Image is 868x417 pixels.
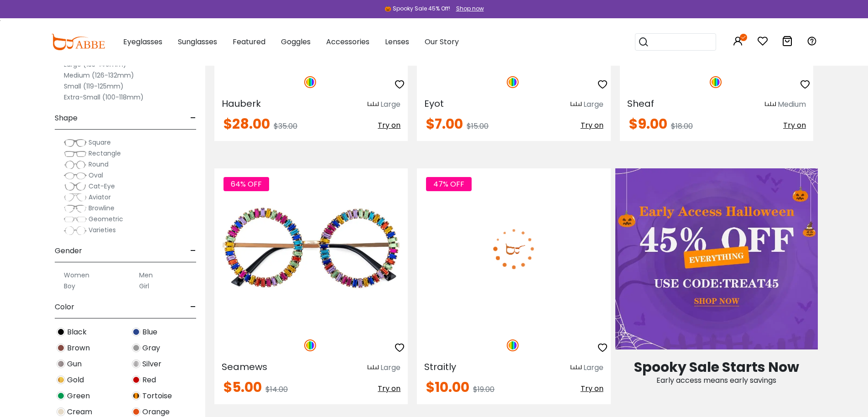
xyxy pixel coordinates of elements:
[424,97,444,110] span: Eyot
[426,377,469,397] span: $10.00
[452,5,484,12] a: Shop now
[378,381,400,397] button: Try on
[583,99,603,110] div: Large
[326,36,369,47] span: Accessories
[88,214,123,224] span: Geometric
[67,391,90,401] span: Green
[467,121,489,131] span: $15.00
[132,375,140,384] img: Red
[139,281,149,292] label: Girl
[424,360,456,373] span: Straitly
[88,193,111,202] span: Aviator
[456,5,484,13] div: Shop now
[132,328,140,336] img: Blue
[132,360,140,368] img: Silver
[581,117,603,134] button: Try on
[378,117,400,134] button: Try on
[629,114,667,134] span: $9.00
[88,138,111,147] span: Square
[378,120,400,130] span: Try on
[64,149,87,158] img: Rectangle.png
[64,182,87,191] img: Cat-Eye.png
[67,327,87,338] span: Black
[223,377,262,397] span: $5.00
[57,391,65,400] img: Green
[571,365,582,371] img: size ruler
[473,384,494,395] span: $19.00
[57,407,65,416] img: Cream
[64,171,87,180] img: Oval.png
[64,81,124,92] label: Small (119-125mm)
[783,117,806,134] button: Try on
[67,343,90,354] span: Brown
[88,149,121,158] span: Rectangle
[132,407,140,416] img: Orange
[223,114,270,134] span: $28.00
[222,360,267,373] span: Seamews
[64,92,144,103] label: Extra-Small (100-118mm)
[64,215,87,224] img: Geometric.png
[64,281,75,292] label: Boy
[368,365,379,371] img: size ruler
[233,36,265,47] span: Featured
[88,203,114,213] span: Browline
[142,375,156,386] span: Red
[55,107,78,129] span: Shape
[368,101,379,108] img: size ruler
[214,168,408,330] img: Multicolor Seamews - Plastic ,Universal Bridge Fit
[88,160,109,169] span: Round
[380,99,400,110] div: Large
[426,114,463,134] span: $7.00
[64,138,87,147] img: Square.png
[223,177,269,191] span: 64% OFF
[710,76,722,88] img: Multicolor
[57,375,65,384] img: Gold
[142,391,172,401] span: Tortoise
[178,36,217,47] span: Sunglasses
[627,97,654,110] span: Sheaf
[88,182,115,191] span: Cat-Eye
[222,97,261,110] span: Hauberk
[142,359,161,370] span: Silver
[783,120,806,130] span: Try on
[581,381,603,397] button: Try on
[671,121,693,131] span: $18.00
[634,357,799,377] span: Spooky Sale Starts Now
[304,339,316,351] img: Multicolor
[765,101,776,108] img: size ruler
[281,36,311,47] span: Goggles
[265,384,288,395] span: $14.00
[417,168,610,330] img: Multicolor Straitly - TR ,Universal Bridge Fit
[55,240,82,262] span: Gender
[88,171,103,180] span: Oval
[380,362,400,373] div: Large
[581,383,603,394] span: Try on
[190,240,196,262] span: -
[778,99,806,110] div: Medium
[378,383,400,394] span: Try on
[67,375,84,386] span: Gold
[139,270,153,281] label: Men
[64,193,87,202] img: Aviator.png
[132,391,140,400] img: Tortoise
[304,76,316,88] img: Multicolor
[507,76,519,88] img: Multicolor
[615,168,818,349] img: Early Access Halloween
[142,343,160,354] span: Gray
[64,270,89,281] label: Women
[57,360,65,368] img: Gun
[571,101,582,108] img: size ruler
[64,204,87,213] img: Browline.png
[64,226,87,235] img: Varieties.png
[67,359,82,370] span: Gun
[64,70,134,81] label: Medium (126-132mm)
[426,177,472,191] span: 47% OFF
[57,344,65,352] img: Brown
[190,296,196,318] span: -
[190,107,196,129] span: -
[123,36,162,47] span: Eyeglasses
[64,160,87,169] img: Round.png
[385,5,450,13] div: 🎃 Spooky Sale 45% Off!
